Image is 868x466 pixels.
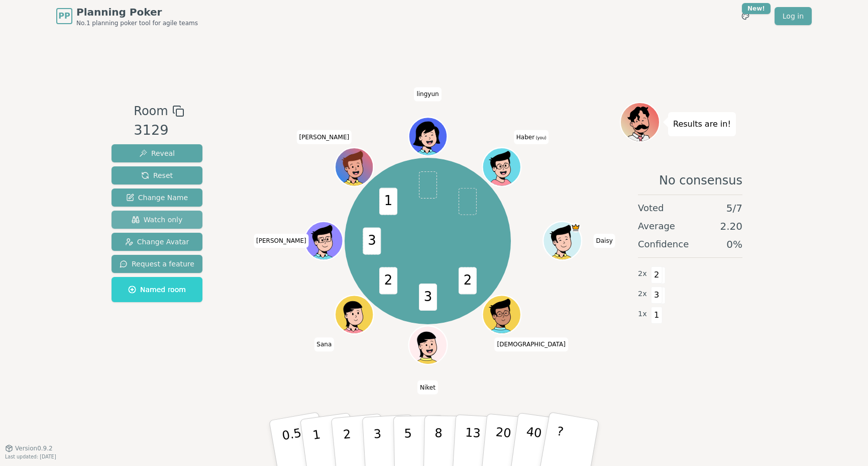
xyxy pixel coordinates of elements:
span: 2 x [638,268,647,279]
span: Click to change your name [494,337,568,351]
span: Named room [128,285,186,295]
span: 1 x [638,309,647,320]
span: No consensus [659,172,742,189]
span: 1 [379,188,397,215]
div: 3129 [134,120,184,141]
span: 3 [363,227,381,254]
span: Click to change your name [314,337,334,351]
div: New! [742,3,771,14]
span: Room [134,102,168,120]
button: New! [736,7,754,25]
span: Click to change your name [296,130,352,144]
span: Confidence [638,237,689,251]
span: 2 x [638,289,647,300]
span: Voted [638,201,664,215]
span: Reveal [139,148,175,158]
span: (you) [534,136,547,140]
span: 3 [419,284,437,311]
span: Daisy is the host [571,223,580,232]
span: Click to change your name [254,234,309,248]
button: Named room [112,277,202,302]
button: Reset [112,166,202,184]
span: 2 [379,267,397,294]
a: Log in [775,7,812,25]
span: 2.20 [720,219,742,233]
span: Watch only [132,215,183,225]
span: Click to change your name [593,234,615,248]
span: Click to change your name [414,87,441,101]
p: Results are in! [673,117,731,131]
span: Average [638,219,675,233]
button: Watch only [112,211,202,229]
span: 1 [651,307,663,324]
span: Version 0.9.2 [15,444,53,452]
span: Change Avatar [125,237,189,247]
span: Change Name [126,193,188,203]
span: PP [58,10,70,22]
span: Planning Poker [76,5,198,19]
span: Reset [141,170,173,180]
span: 2 [458,267,476,294]
span: Request a feature [120,259,194,269]
button: Version0.9.2 [5,444,53,452]
span: 2 [651,266,663,284]
button: Click to change your avatar [483,149,519,185]
button: Change Name [112,189,202,207]
a: PPPlanning PokerNo.1 planning poker tool for agile teams [56,5,198,27]
button: Request a feature [112,255,202,273]
span: 0 % [726,237,742,251]
button: Reveal [112,144,202,162]
span: No.1 planning poker tool for agile teams [76,19,198,27]
span: Last updated: [DATE] [5,454,56,459]
span: 5 / 7 [726,201,742,215]
button: Change Avatar [112,233,202,251]
span: Click to change your name [417,381,438,395]
span: Click to change your name [514,130,549,144]
span: 3 [651,287,663,304]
